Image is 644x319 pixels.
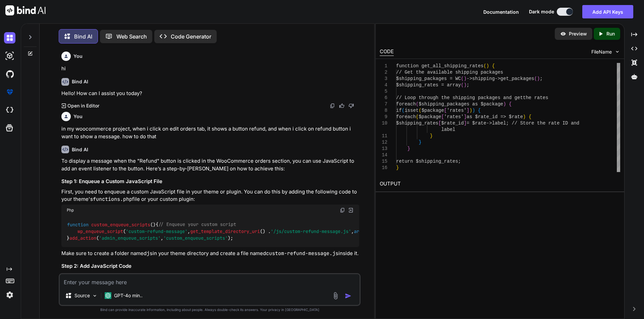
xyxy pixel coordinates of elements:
div: 9 [380,114,387,120]
code: js [147,250,153,257]
span: ( [534,76,537,81]
img: Open in Browser [348,207,354,213]
span: isset [405,108,419,113]
img: Bind AI [5,5,46,15]
img: githubDark [4,68,15,80]
span: custom_enqueue_scripts [91,222,150,228]
div: 12 [380,139,387,146]
span: $rate_id [441,121,464,126]
code: { ( , () . , ( ), , ); } ( , ); [67,221,426,242]
span: } [396,165,399,170]
p: Web Search [116,32,147,41]
code: functions.php [93,196,132,203]
span: Php [67,208,74,213]
div: 11 [380,133,387,139]
span: $shipping_rates [396,121,438,126]
div: 2 [380,69,387,76]
span: $shipping_packages as $package [419,101,503,107]
span: { [529,114,531,119]
p: Bind can provide inaccurate information, including about people. Always double-check its answers.... [59,307,361,312]
span: function [67,222,89,228]
span: [ [438,121,441,126]
div: 8 [380,107,387,114]
img: darkAi-studio [4,50,15,62]
span: foreach [396,114,416,119]
span: ( [416,101,418,107]
p: Hello! How can I assist you today? [61,90,359,97]
span: ( [416,114,418,119]
span: ] [464,114,466,119]
span: function get_all_shipping_rates [396,63,483,69]
span: 'admin_enqueue_scripts' [99,235,161,241]
img: cloudideIcon [4,104,15,116]
div: 17 [380,171,387,177]
p: In the file, you can add the following code to listen for clicks on the refund button and display... [61,273,359,288]
span: ( [419,108,421,113]
span: ] [464,121,466,126]
p: Make sure to create a folder named in your theme directory and create a file named inside it. [61,250,359,257]
span: ; [540,76,542,81]
span: ->shipping->get_packages [467,76,534,81]
h2: OUTPUT [376,176,624,192]
span: the rates [523,95,548,100]
img: copy [340,208,345,213]
img: copy [330,103,335,108]
span: // Enqueue your custom script [158,222,236,228]
span: if [396,108,402,113]
span: get_template_directory_uri [190,228,260,234]
span: } [419,140,421,145]
span: ) [469,108,472,113]
span: = $rate->label; // Store the rate ID and [467,121,579,126]
p: First, you need to enqueue a custom JavaScript file in your theme or plugin. You can do this by a... [61,188,359,203]
span: ( [461,82,464,88]
span: array [354,228,367,234]
span: ( [401,108,404,113]
div: 5 [380,88,387,95]
span: ; [467,82,469,88]
span: $package [421,108,444,113]
span: 'custom-refund-message' [126,228,187,234]
div: 13 [380,146,387,152]
h6: You [73,53,83,60]
span: $package [419,114,441,119]
img: icon [345,293,352,299]
p: Open in Editor [67,102,99,109]
span: } [407,146,410,151]
p: Run [606,30,615,37]
span: // Get the available shipping packages [396,70,503,75]
span: ) [486,63,489,69]
h6: Bind AI [72,146,88,153]
button: Add API Keys [582,5,633,18]
p: in my woocommerce project, when i click on edit orders tab, it shows a button refund, and when i ... [61,125,359,140]
span: ( [483,63,486,69]
div: 7 [380,101,387,107]
span: label [441,127,455,132]
p: Code Generator [171,32,211,41]
span: 'custom_enqueue_scripts' [163,235,228,241]
p: Source [74,292,90,299]
span: FileName [591,49,612,55]
span: ) [472,108,475,113]
img: dislike [348,103,354,108]
div: 6 [380,95,387,101]
span: [ [444,108,447,113]
span: ) [503,101,506,107]
span: { [478,108,480,113]
img: like [339,103,344,108]
span: return $shipping_rates; [396,159,461,164]
span: as $rate_id => $rate [467,114,523,119]
span: [ [441,114,444,119]
span: ( [461,76,464,81]
span: $shipping_rates = array [396,82,461,88]
p: To display a message when the "Refund" button is clicked in the WooCommerce orders section, you c... [61,157,359,172]
span: 'rates' [444,114,464,119]
div: 16 [380,165,387,171]
img: premium [4,86,15,98]
span: $shipping_packages = WC [396,76,461,81]
span: Dark mode [529,8,554,15]
h3: Step 1: Enqueue a Custom JavaScript File [61,178,359,185]
div: 10 [380,120,387,127]
p: hi [61,65,359,73]
span: { [492,63,494,69]
p: Preview [569,30,587,37]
